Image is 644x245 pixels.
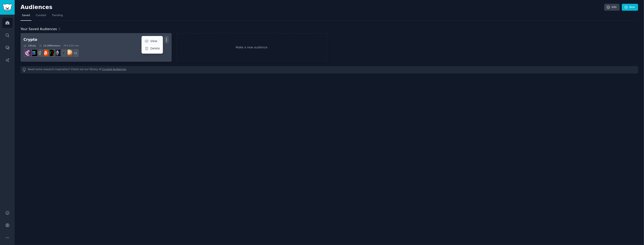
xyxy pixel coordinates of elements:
span: Trending [52,14,63,17]
div: 0.22 % /mo [67,44,79,47]
img: ethereum [60,50,66,56]
span: Curated [36,14,46,17]
a: Saved [21,12,31,21]
span: Saved [22,14,30,17]
a: New [622,4,638,11]
a: Trending [50,12,64,21]
a: View [142,37,162,46]
img: ethtrader [54,50,61,56]
div: Crypto [23,37,37,42]
span: Your Saved Audiences [21,27,57,32]
a: CryptoViewDelete19Subs19.2MMembers0.22% /mo+11BitcoinethereumethtraderCryptoMarketsBitcoinBeginne... [21,33,172,62]
div: 19 Sub s [23,44,36,47]
p: View [150,39,157,43]
img: Bitcoin [66,50,72,56]
div: Need some research inspiration? Check out our library of [21,66,638,73]
img: BitcoinBeginners [42,50,49,56]
h2: Audiences [21,4,604,11]
img: CryptoMarkets [48,50,55,56]
a: Curated Audiences [102,68,126,72]
div: + 11 [70,49,79,57]
a: Make a new audience [176,33,327,62]
span: 1 [58,27,61,31]
img: CryptoCurrencies [36,50,43,56]
p: Delete [150,46,160,51]
a: Info [604,4,620,11]
a: Curated [34,12,48,21]
div: 19.2M Members [39,44,60,47]
img: Crypto_Currency_News [25,50,31,56]
img: solana [31,50,37,56]
img: GummySearch logo [3,4,12,11]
